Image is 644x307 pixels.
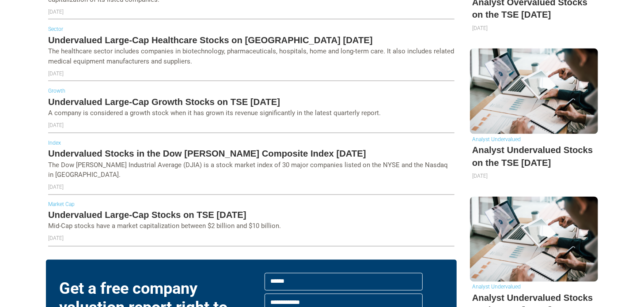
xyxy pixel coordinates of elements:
[48,235,455,243] p: [DATE]
[48,147,455,160] h5: Undervalued Stocks in the Dow [PERSON_NAME] Composite Index [DATE]
[470,49,598,134] img: Analyst Undervalued Stocks on the TSE August 2025
[48,70,455,78] p: [DATE]
[48,221,455,232] p: Mid-Cap stocks have a market capitalization between $2 billion and $10 billion.
[48,183,455,191] p: [DATE]
[48,202,75,208] a: Market Cap
[48,46,455,66] p: The healthcare sector includes companies in biotechnology, pharmaceuticals, hospitals, home and l...
[48,96,455,108] h5: Undervalued Large-Cap Growth Stocks on TSE [DATE]
[48,108,455,118] p: A company is considered a growth stock when it has grown its revenue significantly in the latest ...
[472,144,596,169] h5: Analyst Undervalued Stocks on the TSE [DATE]
[48,34,455,46] h5: Undervalued Large-Cap Healthcare Stocks on [GEOGRAPHIC_DATA] [DATE]
[472,24,596,32] p: [DATE]
[48,140,61,146] a: Index
[48,121,455,129] p: [DATE]
[48,209,455,221] h5: Undervalued Large-Cap Stocks on TSE [DATE]
[48,26,63,32] a: Sector
[48,8,455,16] p: [DATE]
[472,136,521,142] a: Analyst Undervalued
[48,88,65,94] a: Growth
[472,172,596,180] p: [DATE]
[48,160,455,180] p: The Dow [PERSON_NAME] Industrial Average (DJIA) is a stock market index of 30 major companies lis...
[472,284,521,290] a: Analyst Undervalued
[470,197,598,282] img: Analyst Undervalued Stocks on the ASE August 2025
